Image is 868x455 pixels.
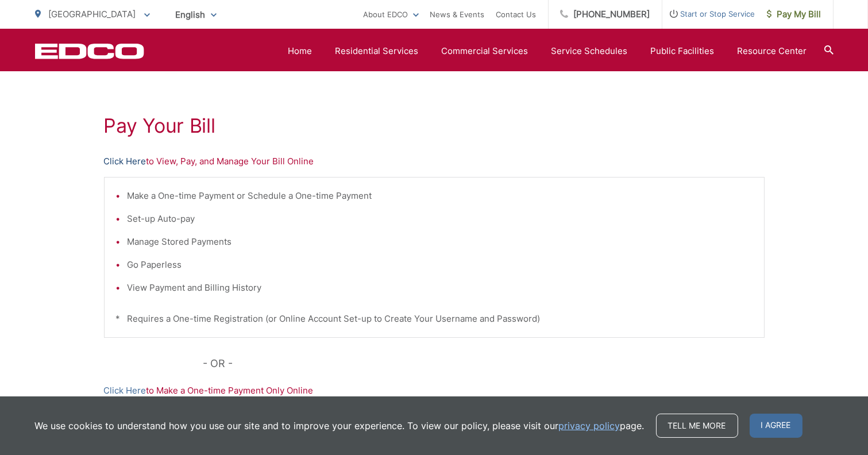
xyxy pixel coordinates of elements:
p: We use cookies to understand how you use our site and to improve your experience. To view our pol... [35,419,645,433]
li: View Payment and Billing History [128,281,753,295]
p: to View, Pay, and Manage Your Bill Online [104,155,765,168]
a: Public Facilities [651,44,715,58]
a: EDCD logo. Return to the homepage. [35,43,144,59]
a: privacy policy [559,419,620,433]
a: Contact Us [496,7,537,21]
a: Residential Services [335,44,419,58]
span: [GEOGRAPHIC_DATA] [49,9,136,20]
a: News & Events [430,7,485,21]
a: Click Here [104,384,146,398]
h1: Pay Your Bill [104,114,765,137]
p: * Requires a One-time Registration (or Online Account Set-up to Create Your Username and Password) [116,312,753,326]
a: Tell me more [656,414,738,438]
li: Set-up Auto-pay [128,212,753,226]
span: Pay My Bill [767,7,821,21]
li: Go Paperless [128,258,753,272]
span: I agree [750,414,803,438]
a: Click Here [104,155,146,168]
li: Make a One-time Payment or Schedule a One-time Payment [128,189,753,203]
p: - OR - [203,355,765,372]
a: Commercial Services [442,44,528,58]
a: Home [288,44,313,58]
span: English [167,5,225,25]
li: Manage Stored Payments [128,235,753,249]
a: Service Schedules [551,44,628,58]
a: About EDCO [364,7,419,21]
a: Resource Center [738,44,807,58]
p: to Make a One-time Payment Only Online [104,384,765,398]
